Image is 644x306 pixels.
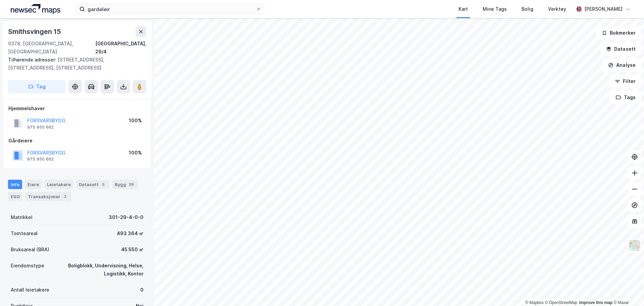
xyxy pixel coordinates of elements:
img: Z [628,239,641,252]
div: [STREET_ADDRESS], [STREET_ADDRESS], [STREET_ADDRESS] [8,56,141,72]
div: 493 364 ㎡ [117,229,144,237]
input: Søk på adresse, matrikkel, gårdeiere, leietakere eller personer [85,4,256,14]
div: Eiere [25,180,42,189]
div: Boligblokk, Undervisning, Helse, Logistikk, Kontor [52,262,144,278]
div: Bygg [112,180,138,189]
div: 0378, [GEOGRAPHIC_DATA], [GEOGRAPHIC_DATA] [8,40,95,56]
button: Bokmerker [596,26,641,40]
div: Matrikkel [11,213,33,221]
a: OpenStreetMap [545,300,578,305]
div: Smithsvingen 15 [8,26,62,37]
div: Mine Tags [483,5,507,13]
div: Tomteareal [11,229,38,237]
div: Transaksjoner [25,192,71,201]
button: Datasett [600,42,641,56]
div: Bruksareal (BRA) [11,246,49,254]
div: 2 [62,193,68,200]
button: Filter [609,75,641,88]
iframe: Chat Widget [610,274,644,306]
div: Leietakere [44,180,73,189]
div: 975 950 662 [27,157,54,162]
div: 100% [129,149,142,157]
div: 39 [127,181,135,188]
div: 45 550 ㎡ [121,246,144,254]
span: Tilhørende adresser: [8,57,58,62]
div: Antall leietakere [11,286,49,294]
div: ESG [8,192,22,201]
div: Bolig [522,5,533,13]
div: 100% [129,117,142,125]
button: Analyse [602,58,641,72]
div: 5 [100,181,107,188]
div: Info [8,180,22,189]
div: 0 [140,286,144,294]
div: Verktøy [548,5,566,13]
div: Kart [459,5,468,13]
img: logo.a4113a55bc3d86da70a041830d287a7e.svg [11,4,60,14]
div: Gårdeiere [8,137,146,145]
a: Improve this map [579,300,612,305]
div: Datasett [76,180,109,189]
div: [PERSON_NAME] [584,5,623,13]
button: Tag [8,80,66,93]
div: 975 950 662 [27,125,54,130]
div: Hjemmelshaver [8,104,146,113]
div: Eiendomstype [11,262,44,270]
div: Kontrollprogram for chat [610,274,644,306]
div: [GEOGRAPHIC_DATA], 29/4 [95,40,146,56]
div: 301-29-4-0-0 [109,213,144,221]
button: Tags [610,91,641,104]
a: Mapbox [525,300,544,305]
